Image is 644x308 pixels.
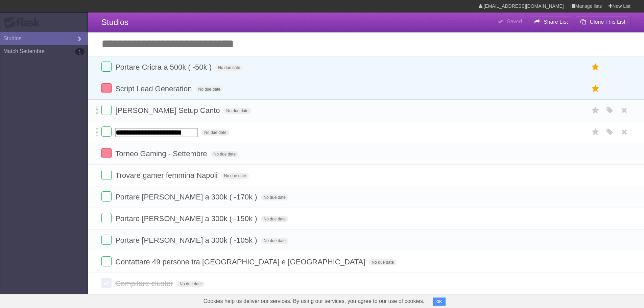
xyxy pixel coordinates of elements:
[101,126,112,137] label: Done
[261,238,288,244] span: No due date
[433,298,446,306] button: OK
[589,126,602,138] label: Star task
[507,19,522,24] b: Saved
[101,256,112,266] label: Done
[196,86,223,92] span: No due date
[101,62,112,72] label: Done
[589,83,602,94] label: Star task
[197,294,431,308] span: Cookies help us deliver our services. By using our services, you agree to our use of cookies.
[101,105,112,115] label: Done
[101,235,112,245] label: Done
[115,279,175,288] span: Compilare cluster
[101,278,112,288] label: Done
[544,19,568,25] b: Share List
[224,108,251,114] span: No due date
[101,191,112,202] label: Done
[215,65,243,71] span: No due date
[369,259,397,265] span: No due date
[115,193,259,201] span: Portare [PERSON_NAME] a 300k ( -170k )
[177,281,204,287] span: No due date
[211,151,238,157] span: No due date
[261,194,288,200] span: No due date
[575,16,630,28] button: Clone This List
[589,105,602,116] label: Star task
[115,85,193,93] span: Script Lead Generation
[115,236,259,244] span: Portare [PERSON_NAME] a 300k ( -105k )
[101,213,112,223] label: Done
[115,63,213,71] span: Portare Cricra a 500k ( -50k )
[101,170,112,180] label: Done
[101,18,128,27] span: Studios
[101,148,112,158] label: Done
[115,214,259,223] span: Portare [PERSON_NAME] a 300k ( -150k )
[261,216,288,222] span: No due date
[115,258,367,266] span: Contattare 49 persone tra [GEOGRAPHIC_DATA] e [GEOGRAPHIC_DATA]
[101,83,112,93] label: Done
[115,149,209,158] span: Torneo Gaming - Settembre
[589,62,602,73] label: Star task
[590,19,625,25] b: Clone This List
[201,129,229,136] span: No due date
[221,173,249,179] span: No due date
[115,171,219,180] span: Trovare gamer femmina Napoli
[75,48,85,55] b: 1
[115,106,221,115] span: [PERSON_NAME] Setup Canto
[3,17,44,29] div: Flask
[529,16,573,28] button: Share List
